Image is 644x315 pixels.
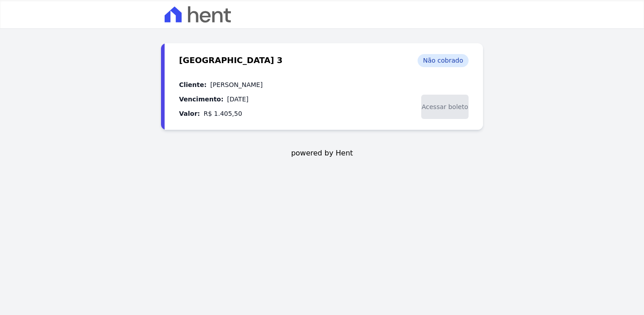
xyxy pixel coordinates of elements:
[291,148,353,159] span: powered by Hent
[179,54,283,68] span: [GEOGRAPHIC_DATA] 3
[179,108,200,119] dt: Valor:
[210,79,262,90] dd: [PERSON_NAME]
[179,79,207,90] dt: Cliente:
[418,54,469,67] div: Não cobrado
[203,108,242,119] dd: R$ 1.405,50
[165,6,231,23] img: hent_logo_extended-67d308285c3f7a01e96d77196721c21dd59cc2fc.svg
[179,94,224,105] dt: Vencimento:
[227,94,248,105] dd: [DATE]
